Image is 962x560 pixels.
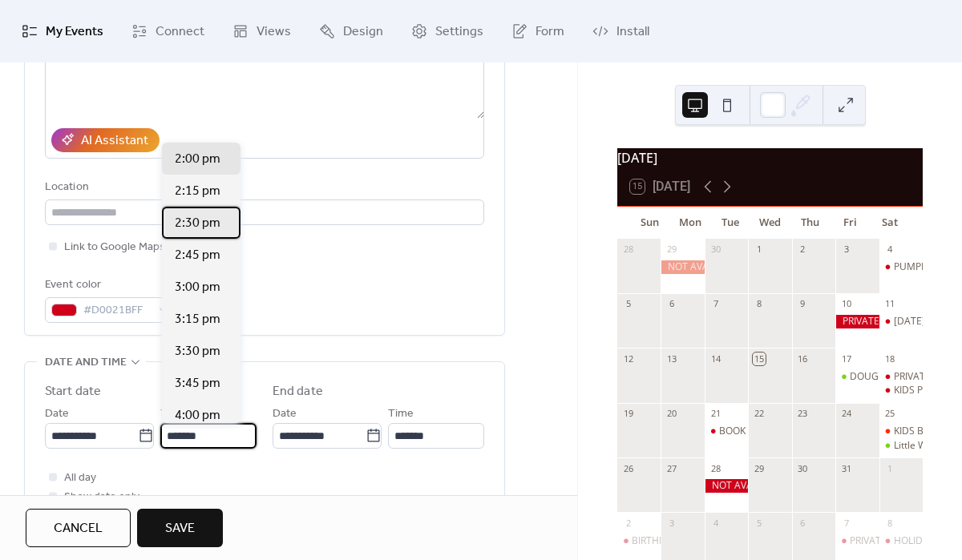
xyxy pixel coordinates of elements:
[175,278,220,297] span: 3:00 pm
[388,405,414,424] span: Time
[797,408,809,420] div: 23
[665,298,677,310] div: 6
[45,382,101,401] div: Start date
[709,462,721,474] div: 28
[879,315,923,328] div: THANKSGIVING PUMPKIN CANDLE POUR WORKSHOP - SAT 11TH OCT
[790,207,830,239] div: Thu
[220,6,303,56] a: Views
[719,425,816,438] div: BOOK CLUB MEET UP
[840,408,852,420] div: 24
[622,408,634,420] div: 19
[879,534,923,548] div: HOLIDAY PORCH DUO WORKSHOP 6-9PM
[753,353,765,365] div: 15
[884,298,896,310] div: 11
[175,182,220,201] span: 2:15 pm
[879,384,923,397] div: KIDS PARTY
[630,207,670,239] div: Sun
[45,353,127,373] span: Date and time
[840,517,852,529] div: 7
[45,276,173,295] div: Event color
[884,517,896,529] div: 8
[665,462,677,474] div: 27
[399,6,495,56] a: Settings
[709,408,721,420] div: 21
[884,462,896,474] div: 1
[64,488,139,507] span: Show date only
[661,260,704,274] div: NOT AVAILABLE
[840,462,852,474] div: 31
[64,238,165,257] span: Link to Google Maps
[850,534,961,548] div: PRIVATE HOLIDAY PARTY
[499,6,576,56] a: Form
[753,298,765,310] div: 8
[665,244,677,256] div: 29
[617,534,661,548] div: BIRTHDAY PARTY
[665,408,677,420] div: 20
[137,509,223,547] button: Save
[884,353,896,365] div: 18
[536,19,564,45] span: Form
[343,19,383,45] span: Design
[156,19,204,45] span: Connect
[835,315,879,328] div: PRIVATE EVENT
[705,425,748,438] div: BOOK CLUB MEET UP
[879,425,923,438] div: KIDS BIRTHDAY PARTY
[797,462,809,474] div: 30
[10,6,115,56] a: My Events
[622,298,634,310] div: 5
[835,534,879,548] div: PRIVATE HOLIDAY PARTY
[709,353,721,365] div: 14
[840,244,852,256] div: 3
[665,353,677,365] div: 13
[83,301,151,320] span: #D0021BFF
[64,469,96,488] span: All day
[81,131,148,151] div: AI Assistant
[175,374,220,393] span: 3:45 pm
[622,353,634,365] div: 12
[670,207,710,239] div: Mon
[879,260,923,274] div: PUMPKIN CANDLE POUR WORKSHOP
[840,298,852,310] div: 10
[884,244,896,256] div: 4
[580,6,661,56] a: Install
[273,382,323,401] div: End date
[835,370,879,384] div: DOUGH BOWL CANDLE POURING WORKSHOP - FRI 17TH OCT - 7PM-9PM
[46,19,103,45] span: My Events
[840,353,852,365] div: 17
[884,408,896,420] div: 25
[622,517,634,529] div: 2
[830,207,870,239] div: Fri
[175,310,220,329] span: 3:15 pm
[879,439,923,453] div: Little Witches and Wizards Spell Jar Workshop - Saturday 25th Oct 11am -1.30pm
[175,214,220,233] span: 2:30 pm
[307,6,395,56] a: Design
[753,517,765,529] div: 5
[870,207,910,239] div: Sat
[175,246,220,265] span: 2:45 pm
[710,207,750,239] div: Tue
[894,384,946,397] div: KIDS PARTY
[753,244,765,256] div: 1
[797,244,809,256] div: 2
[617,148,923,167] div: [DATE]
[51,128,160,152] button: AI Assistant
[797,298,809,310] div: 9
[175,342,220,361] span: 3:30 pm
[273,405,297,424] span: Date
[45,178,481,197] div: Location
[665,517,677,529] div: 3
[879,370,923,384] div: PRIVATE WORKSHOP
[709,244,721,256] div: 30
[705,479,748,493] div: NOT AVAILABLE
[709,517,721,529] div: 4
[622,462,634,474] div: 26
[753,462,765,474] div: 29
[709,298,721,310] div: 7
[750,207,790,239] div: Wed
[175,150,220,169] span: 2:00 pm
[26,509,131,547] button: Cancel
[797,353,809,365] div: 16
[45,405,69,424] span: Date
[160,405,186,424] span: Time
